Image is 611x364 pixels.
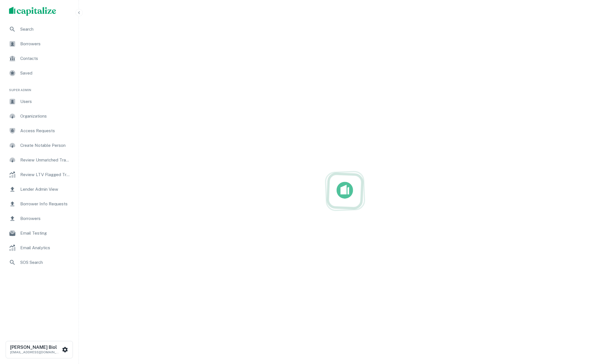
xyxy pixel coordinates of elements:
[5,52,74,65] a: Contacts
[5,168,74,181] a: Review LTV Flagged Transactions
[5,183,74,196] a: Lender Admin View
[5,139,74,152] a: Create Notable Person
[20,230,71,237] span: Email Testing
[5,23,74,36] a: Search
[5,226,74,240] a: Email Testing
[5,37,74,51] a: Borrowers
[20,244,71,251] span: Email Analytics
[20,186,71,193] span: Lender Admin View
[20,98,71,105] span: Users
[5,241,74,255] a: Email Analytics
[5,197,74,211] a: Borrower Info Requests
[10,345,61,350] h6: [PERSON_NAME] Biol
[20,127,71,134] span: Access Requests
[20,157,71,163] span: Review Unmatched Transactions
[10,350,61,355] p: [EMAIL_ADDRESS][DOMAIN_NAME]
[20,215,71,222] span: Borrowers
[5,153,74,167] a: Review Unmatched Transactions
[5,212,74,225] a: Borrowers
[9,7,56,16] img: capitalize-logo.png
[20,26,71,33] span: Search
[5,109,74,123] a: Organizations
[583,319,611,346] iframe: Chat Widget
[6,341,73,358] button: [PERSON_NAME] Biol[EMAIL_ADDRESS][DOMAIN_NAME]
[5,81,74,95] li: Super Admin
[20,55,71,62] span: Contacts
[20,41,71,47] span: Borrowers
[20,171,71,178] span: Review LTV Flagged Transactions
[5,256,74,269] a: SOS Search
[20,201,71,207] span: Borrower Info Requests
[20,113,71,120] span: Organizations
[20,142,71,149] span: Create Notable Person
[20,70,71,77] span: Saved
[5,66,74,80] a: Saved
[5,95,74,108] a: Users
[20,259,71,266] span: SOS Search
[5,124,74,138] a: Access Requests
